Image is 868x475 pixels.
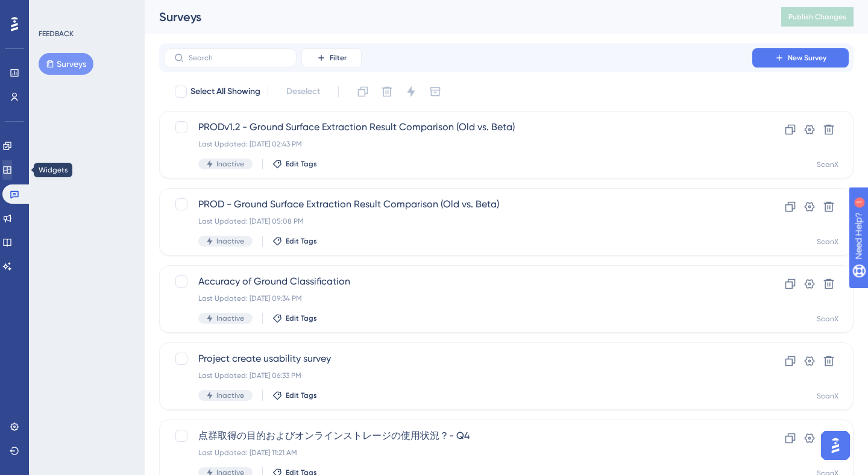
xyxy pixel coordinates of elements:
[198,197,718,212] span: PROD - Ground Surface Extraction Result Comparison (Old vs. Beta)
[286,159,317,169] span: Edit Tags
[752,48,849,68] button: New Survey
[788,53,826,63] span: New Survey
[84,6,87,16] div: 1
[216,236,244,246] span: Inactive
[272,159,317,169] button: Edit Tags
[817,160,838,169] div: ScanX
[817,237,838,247] div: ScanX
[190,84,260,99] span: Select All Showing
[198,274,718,289] span: Accuracy of Ground Classification
[198,429,718,443] span: 点群取得の目的およびオンラインストレージの使用状況？- Q4
[198,139,718,149] div: Last Updated: [DATE] 02:43 PM
[216,159,244,169] span: Inactive
[216,313,244,323] span: Inactive
[198,216,718,226] div: Last Updated: [DATE] 05:08 PM
[198,448,718,458] div: Last Updated: [DATE] 11:21 AM
[272,391,317,400] button: Edit Tags
[39,53,93,75] button: Surveys
[817,391,838,401] div: ScanX
[286,84,320,99] span: Deselect
[817,314,838,324] div: ScanX
[817,427,854,464] iframe: UserGuiding AI Assistant Launcher
[159,8,751,25] div: Surveys
[216,391,244,400] span: Inactive
[788,12,846,22] span: Publish Changes
[198,371,718,380] div: Last Updated: [DATE] 06:33 PM
[189,54,286,62] input: Search
[781,7,854,27] button: Publish Changes
[275,81,331,102] button: Deselect
[272,236,317,246] button: Edit Tags
[198,294,718,303] div: Last Updated: [DATE] 09:34 PM
[28,3,75,17] span: Need Help?
[39,29,74,39] div: FEEDBACK
[286,313,317,323] span: Edit Tags
[198,120,718,134] span: PRODv1.2 - Ground Surface Extraction Result Comparison (Old vs. Beta)
[301,48,362,68] button: Filter
[330,53,347,63] span: Filter
[272,313,317,323] button: Edit Tags
[286,391,317,400] span: Edit Tags
[286,236,317,246] span: Edit Tags
[198,351,718,366] span: Project create usability survey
